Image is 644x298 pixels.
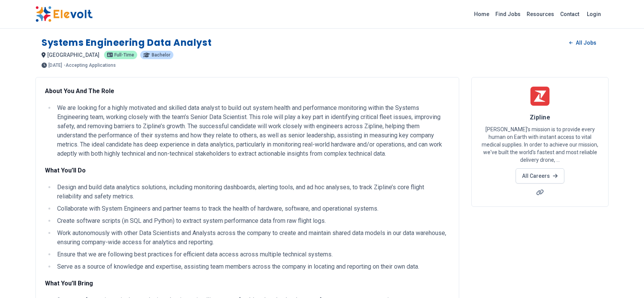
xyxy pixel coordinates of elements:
[563,37,602,48] a: All Jobs
[55,216,450,226] li: Create software scripts (in SQL and Python) to extract system performance data from raw flight logs.
[530,87,549,106] img: Zipline
[55,183,450,201] li: Design and build data analytics solutions, including monitoring dashboards, alerting tools, and a...
[47,52,99,58] span: [GEOGRAPHIC_DATA]
[48,63,62,68] span: [DATE]
[557,8,582,20] a: Contact
[55,103,450,158] li: We are looking for a highly motivated and skilled data analyst to build out system health and per...
[55,229,450,247] li: Work autonomously with other Data Scientists and Analysts across the company to create and mainta...
[492,8,524,20] a: Find Jobs
[45,167,86,174] strong: What You’ll Do
[35,6,93,22] img: Elevolt
[55,250,450,259] li: Ensure that we are following best practices for efficient data access across multiple technical s...
[516,168,564,184] a: All Careers
[45,280,93,287] strong: What You’ll Bring
[42,37,211,49] h1: Systems Engineering Data Analyst
[64,63,116,68] p: - Accepting Applications
[55,204,450,213] li: Collaborate with System Engineers and partner teams to track the health of hardware, software, an...
[114,53,134,57] span: Full-time
[481,126,599,164] p: [PERSON_NAME]'s mission is to provide every human on Earth with instant access to vital medical s...
[530,114,550,121] span: Zipline
[55,262,450,271] li: Serve as a source of knowledge and expertise, assisting team members across the company in locati...
[152,53,170,57] span: Bachelor
[45,87,114,95] strong: About You And The Role
[524,8,557,20] a: Resources
[471,8,492,20] a: Home
[582,6,606,22] a: Login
